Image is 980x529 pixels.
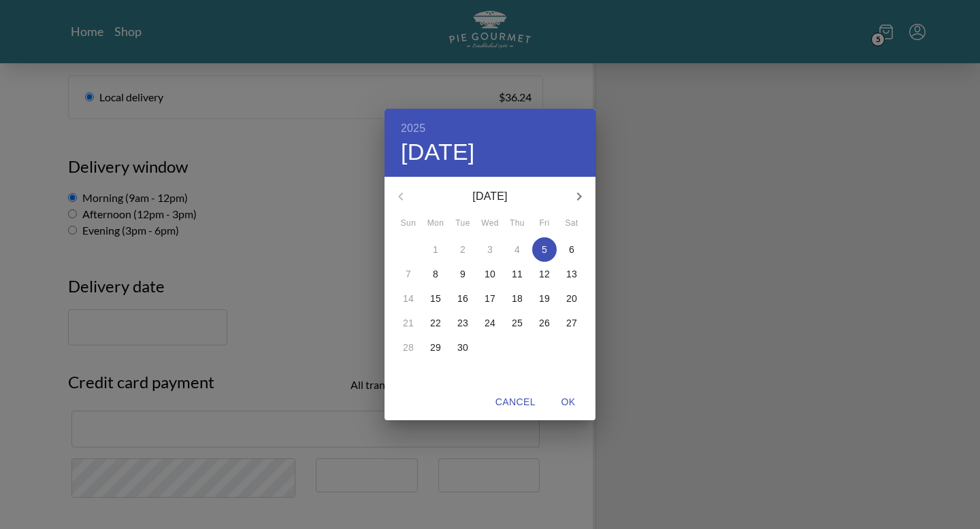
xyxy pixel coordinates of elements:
[512,316,523,330] p: 25
[430,292,441,305] p: 15
[495,394,536,411] span: Cancel
[457,292,468,305] p: 16
[451,262,475,286] button: 9
[532,237,557,262] button: 5
[478,217,502,231] span: Wed
[423,262,448,286] button: 8
[485,316,495,330] p: 24
[401,138,475,167] button: [DATE]
[430,341,441,354] p: 29
[451,335,475,360] button: 30
[433,267,438,281] p: 8
[423,217,448,231] span: Mon
[451,311,475,335] button: 23
[532,217,557,231] span: Fri
[505,286,529,311] button: 18
[505,262,529,286] button: 11
[451,286,475,311] button: 16
[457,316,468,330] p: 23
[451,217,475,231] span: Tue
[478,262,502,286] button: 10
[460,267,465,281] p: 9
[566,292,577,305] p: 20
[539,267,550,281] p: 12
[559,311,584,335] button: 27
[430,316,441,330] p: 22
[490,390,541,415] button: Cancel
[401,119,425,138] button: 2025
[423,335,448,360] button: 29
[532,286,557,311] button: 19
[559,237,584,262] button: 6
[417,188,563,205] p: [DATE]
[532,311,557,335] button: 26
[512,267,523,281] p: 11
[423,286,448,311] button: 15
[569,243,574,256] p: 6
[505,217,529,231] span: Thu
[566,316,577,330] p: 27
[552,394,585,411] span: OK
[512,292,523,305] p: 18
[478,311,502,335] button: 24
[539,292,550,305] p: 19
[485,267,495,281] p: 10
[423,311,448,335] button: 22
[505,311,529,335] button: 25
[532,262,557,286] button: 12
[559,217,584,231] span: Sat
[559,262,584,286] button: 13
[539,316,550,330] p: 26
[457,341,468,354] p: 30
[542,243,547,256] p: 5
[396,217,421,231] span: Sun
[485,292,495,305] p: 17
[559,286,584,311] button: 20
[546,390,590,415] button: OK
[478,286,502,311] button: 17
[566,267,577,281] p: 13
